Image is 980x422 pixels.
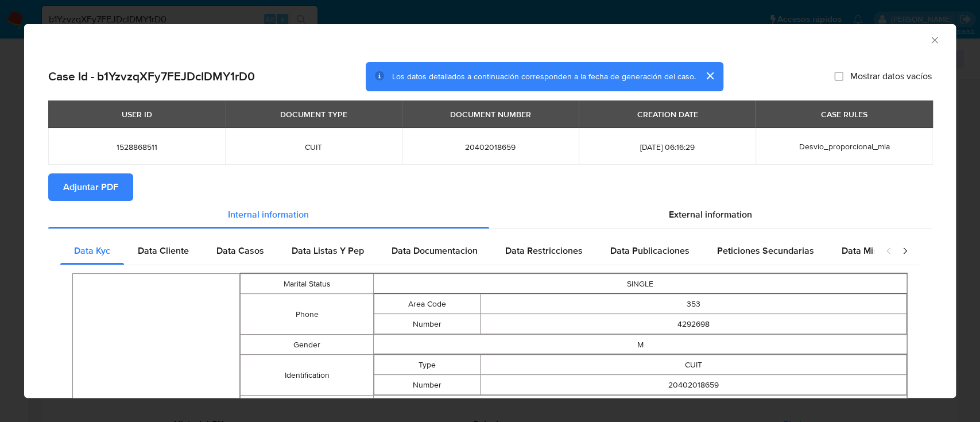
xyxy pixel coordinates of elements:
[374,274,907,294] td: SINGLE
[814,104,874,124] div: CASE RULES
[610,244,690,257] span: Data Publicaciones
[374,355,481,375] td: Type
[392,244,478,257] span: Data Documentacion
[48,201,932,229] div: Detailed info
[374,375,481,395] td: Number
[481,375,907,395] td: 20402018659
[850,71,932,82] span: Mostrar datos vacíos
[481,355,907,375] td: CUIT
[799,141,889,152] span: Desvio_proporcional_mla
[374,294,481,314] td: Area Code
[74,244,110,257] span: Data Kyc
[24,24,956,398] div: closure-recommendation-modal
[240,335,373,355] td: Gender
[696,62,723,90] button: cerrar
[292,244,364,257] span: Data Listas Y Pep
[239,142,388,152] span: CUIT
[60,237,874,265] div: Detailed internal info
[416,142,565,152] span: 20402018659
[481,314,907,334] td: 4292698
[138,244,189,257] span: Data Cliente
[929,34,939,45] button: Cerrar ventana
[115,104,159,124] div: USER ID
[240,274,373,294] td: Marital Status
[240,355,373,396] td: Identification
[374,396,907,416] td: [DATE]
[228,208,309,221] span: Internal information
[374,335,907,355] td: M
[240,396,373,416] td: Birthdate
[273,104,354,124] div: DOCUMENT TYPE
[669,208,752,221] span: External information
[216,244,264,257] span: Data Casos
[392,71,696,82] span: Los datos detallados a continuación corresponden a la fecha de generación del caso.
[630,104,704,124] div: CREATION DATE
[48,69,255,84] h2: Case Id - b1YzvzqXFy7FEJDcIDMY1rD0
[374,314,481,334] td: Number
[443,104,538,124] div: DOCUMENT NUMBER
[62,142,211,152] span: 1528868511
[834,72,843,81] input: Mostrar datos vacíos
[481,294,907,314] td: 353
[240,294,373,335] td: Phone
[842,244,905,257] span: Data Minoridad
[592,142,742,152] span: [DATE] 06:16:29
[48,173,133,201] button: Adjuntar PDF
[505,244,583,257] span: Data Restricciones
[717,244,814,257] span: Peticiones Secundarias
[63,175,118,200] span: Adjuntar PDF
